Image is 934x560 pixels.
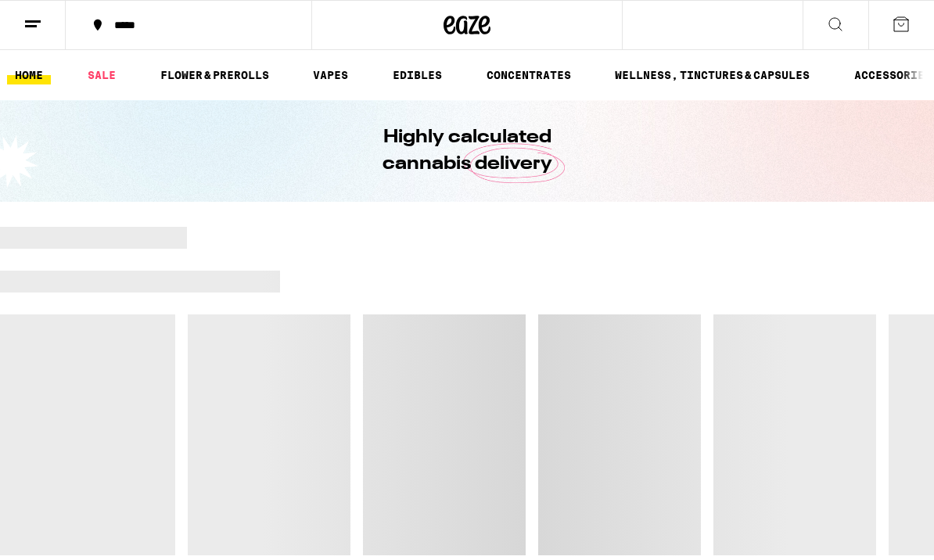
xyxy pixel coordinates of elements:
a: HOME [7,66,51,84]
a: WELLNESS, TINCTURES & CAPSULES [607,66,817,84]
a: VAPES [305,66,356,84]
a: FLOWER & PREROLLS [153,66,277,84]
h1: Highly calculated cannabis delivery [338,124,596,178]
a: CONCENTRATES [479,66,579,84]
a: EDIBLES [385,66,450,84]
a: SALE [80,66,124,84]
